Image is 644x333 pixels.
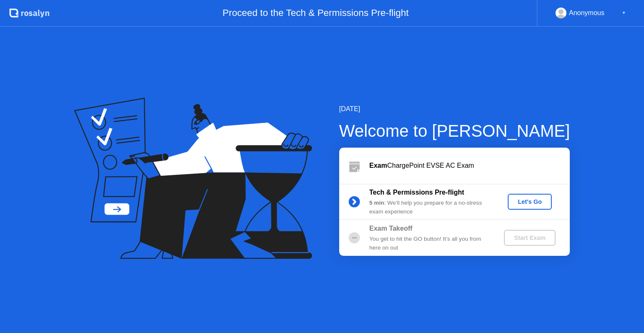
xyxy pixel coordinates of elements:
b: Exam [369,162,387,169]
b: 5 min [369,200,384,206]
div: Start Exam [507,234,552,241]
b: Exam Takeoff [369,225,413,232]
div: Anonymous [569,8,605,18]
div: ChargePoint EVSE AC Exam [369,161,570,171]
button: Let's Go [508,194,552,210]
div: Welcome to [PERSON_NAME] [339,118,570,143]
div: ▼ [622,8,626,18]
div: : We’ll help you prepare for a no-stress exam experience [369,199,490,216]
div: Let's Go [511,198,548,205]
button: Start Exam [504,230,556,246]
div: [DATE] [339,104,570,114]
div: You get to hit the GO button! It’s all you from here on out [369,235,490,252]
b: Tech & Permissions Pre-flight [369,189,464,196]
